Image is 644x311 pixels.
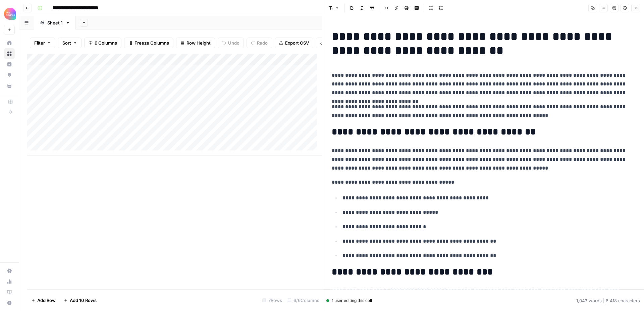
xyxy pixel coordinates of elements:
[37,297,56,304] span: Add Row
[4,298,15,308] button: Help + Support
[285,295,322,306] div: 6/6 Columns
[27,295,60,306] button: Add Row
[4,59,15,70] a: Insights
[30,38,55,48] button: Filter
[4,287,15,298] a: Learning Hub
[260,295,285,306] div: 7 Rows
[124,38,173,48] button: Freeze Columns
[95,40,117,46] span: 6 Columns
[4,276,15,287] a: Usage
[70,297,97,304] span: Add 10 Rows
[47,19,63,26] div: Sheet 1
[4,265,15,276] a: Settings
[228,40,239,46] span: Undo
[4,80,15,91] a: Your Data
[176,38,215,48] button: Row Height
[4,70,15,80] a: Opportunities
[247,38,272,48] button: Redo
[4,5,15,22] button: Workspace: Alliance
[4,8,16,20] img: Alliance Logo
[84,38,121,48] button: 6 Columns
[58,38,82,48] button: Sort
[4,48,15,59] a: Browse
[576,297,640,304] div: 1,043 words | 6,418 characters
[275,38,313,48] button: Export CSV
[4,38,15,48] a: Home
[34,40,45,46] span: Filter
[135,40,169,46] span: Freeze Columns
[34,16,76,29] a: Sheet 1
[218,38,244,48] button: Undo
[186,40,211,46] span: Row Height
[326,298,372,304] div: 1 user editing this cell
[257,40,268,46] span: Redo
[60,295,101,306] button: Add 10 Rows
[62,40,71,46] span: Sort
[285,40,309,46] span: Export CSV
